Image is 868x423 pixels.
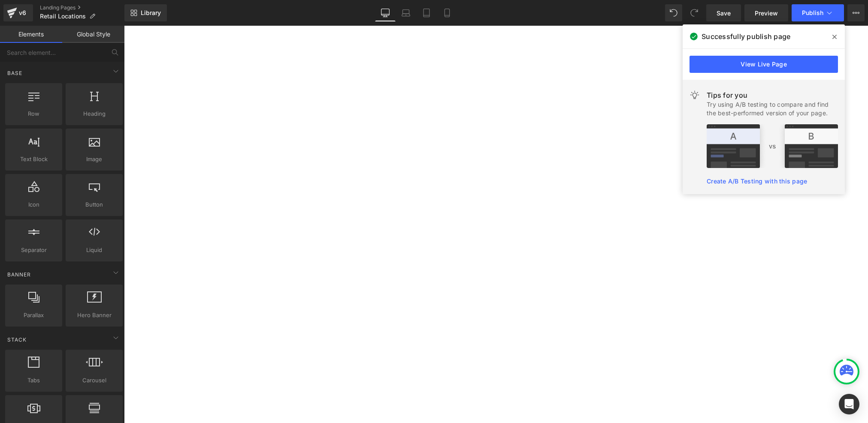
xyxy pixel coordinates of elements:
[6,270,32,279] span: Banner
[744,4,788,21] a: Preview
[8,246,60,255] span: Separator
[68,109,120,118] span: Heading
[755,9,778,18] span: Preview
[141,9,161,17] span: Library
[62,26,124,43] a: Global Style
[375,4,396,21] a: Desktop
[839,394,859,414] div: Open Intercom Messenger
[707,124,838,168] img: tip.png
[17,7,28,18] div: v6
[6,336,27,344] span: Stack
[396,4,416,21] a: Laptop
[3,4,33,21] a: v6
[8,155,60,164] span: Text Block
[6,69,23,77] span: Base
[68,155,120,164] span: Image
[8,109,60,118] span: Row
[416,4,437,21] a: Tablet
[665,4,682,21] button: Undo
[707,90,838,100] div: Tips for you
[8,200,60,209] span: Icon
[8,311,60,320] span: Parallax
[437,4,457,21] a: Mobile
[690,56,838,73] a: View Live Page
[707,177,807,185] a: Create A/B Testing with this page
[847,4,865,21] button: More
[40,13,86,20] span: Retail Locations
[68,200,120,209] span: Button
[717,9,731,18] span: Save
[802,9,823,16] span: Publish
[40,4,124,11] a: Landing Pages
[707,100,838,117] div: Try using A/B testing to compare and find the best-performed version of your page.
[68,311,120,320] span: Hero Banner
[792,4,844,21] button: Publish
[702,31,790,42] span: Successfully publish page
[8,376,60,385] span: Tabs
[68,246,120,255] span: Liquid
[124,4,167,21] a: New Library
[68,376,120,385] span: Carousel
[686,4,703,21] button: Redo
[690,90,700,100] img: light.svg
